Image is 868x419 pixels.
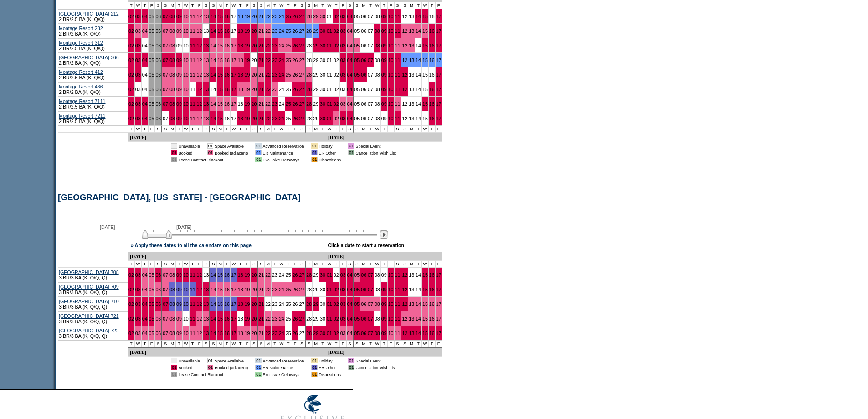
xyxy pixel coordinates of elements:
a: 16 [224,57,230,63]
a: 05 [149,87,154,92]
a: 14 [211,57,216,63]
a: 01 [327,43,332,48]
a: 11 [395,87,401,92]
a: 18 [238,101,243,107]
a: 02 [334,57,339,63]
a: 25 [286,28,291,34]
a: 28 [306,87,312,92]
a: 05 [149,28,154,34]
a: 16 [224,101,230,107]
a: 30 [320,72,325,78]
a: 28 [306,72,312,78]
a: 04 [142,28,148,34]
a: 02 [128,72,134,78]
a: 03 [135,28,141,34]
a: 13 [203,101,209,107]
a: 29 [313,87,318,92]
a: 11 [190,57,195,63]
a: 17 [231,14,236,19]
a: 08 [375,57,380,63]
a: 22 [265,87,271,92]
a: 25 [286,43,291,48]
a: 26 [293,28,298,34]
a: 06 [155,14,161,19]
a: 26 [293,43,298,48]
a: 15 [217,28,223,34]
a: 11 [395,14,401,19]
a: 14 [211,87,216,92]
a: 11 [190,72,195,78]
a: 19 [245,43,250,48]
a: 18 [238,28,243,34]
a: 12 [402,72,407,78]
a: 09 [381,28,387,34]
a: 28 [306,14,312,19]
a: 20 [251,57,257,63]
a: 04 [347,87,353,92]
a: 09 [381,43,387,48]
a: 06 [155,72,161,78]
a: 17 [436,43,442,48]
a: 01 [327,28,332,34]
a: 07 [368,14,373,19]
a: 10 [183,57,189,63]
a: 14 [211,28,216,34]
a: 12 [197,72,202,78]
a: 12 [197,43,202,48]
a: 08 [375,43,380,48]
a: 03 [340,57,346,63]
a: 26 [293,14,298,19]
a: 05 [149,43,154,48]
a: Montage Resort 412 [59,69,103,75]
a: 13 [409,28,414,34]
a: 10 [388,72,394,78]
a: 15 [217,87,223,92]
a: 20 [251,87,257,92]
a: 16 [429,72,435,78]
a: 09 [176,43,182,48]
a: 07 [163,101,168,107]
a: 17 [231,101,236,107]
a: 14 [416,28,421,34]
a: 11 [190,14,195,19]
a: 25 [286,72,291,78]
a: 08 [169,43,175,48]
a: 08 [169,101,175,107]
a: 19 [245,57,250,63]
a: 06 [155,43,161,48]
a: 30 [320,87,325,92]
a: 23 [272,57,277,63]
a: 16 [224,14,230,19]
a: 21 [258,72,264,78]
a: 07 [368,43,373,48]
a: 15 [422,28,428,34]
a: 11 [190,43,195,48]
a: 15 [217,14,223,19]
a: 20 [251,72,257,78]
a: 08 [169,57,175,63]
a: 18 [238,43,243,48]
a: 04 [347,28,353,34]
a: 22 [265,28,271,34]
a: 21 [258,43,264,48]
a: 14 [416,14,421,19]
a: 14 [416,43,421,48]
a: 14 [416,87,421,92]
a: 04 [142,101,148,107]
a: 08 [169,14,175,19]
a: 30 [320,14,325,19]
a: 30 [320,43,325,48]
a: 11 [395,57,401,63]
a: 08 [375,14,380,19]
a: 12 [197,28,202,34]
a: 07 [163,28,168,34]
a: 08 [169,28,175,34]
a: 07 [368,72,373,78]
a: 06 [361,87,366,92]
a: 06 [155,87,161,92]
a: 10 [183,14,189,19]
a: 14 [211,101,216,107]
a: 09 [176,72,182,78]
a: 16 [224,28,230,34]
a: 05 [354,14,360,19]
